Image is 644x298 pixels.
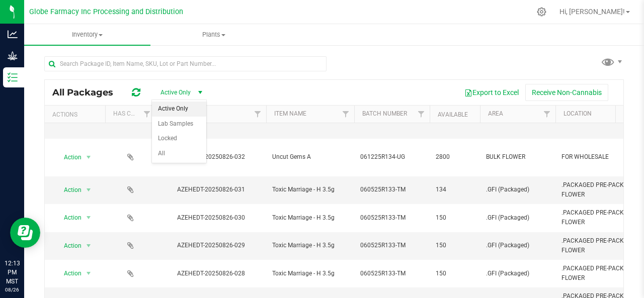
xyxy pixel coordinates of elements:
a: Available [438,111,468,118]
a: Filter [139,106,155,123]
button: Export to Excel [458,84,525,101]
span: Action [55,211,82,225]
span: Hi, [PERSON_NAME]! [559,8,625,16]
span: .PACKAGED PRE-PACK FLOWER [561,236,625,255]
span: Inventory [24,30,150,39]
span: Plants [151,30,276,39]
span: select [83,183,95,197]
li: Lab Samples [152,117,206,132]
a: Filter [614,106,631,123]
span: 150 [436,241,474,250]
span: Action [55,183,82,197]
span: Toxic Marriage - H 3.5g [272,241,348,250]
span: 060525R133-TM [360,269,424,278]
a: Filter [413,106,430,123]
span: .GFI (Packaged) [486,241,549,250]
input: Search Package ID, Item Name, SKU, Lot or Part Number... [44,56,327,71]
span: Globe Farmacy Inc Processing and Distribution [29,8,183,16]
span: .GFI (Packaged) [486,269,549,278]
inline-svg: Inventory [8,72,18,82]
div: AZEHEDT-20250826-029 [154,241,268,250]
li: All [152,146,206,161]
span: Toxic Marriage - H 3.5g [272,213,348,223]
span: FOR WHOLESALE [561,152,625,162]
iframe: Resource center [10,218,40,248]
a: Filter [250,106,266,123]
span: BULK FLOWER [486,152,549,162]
span: select [83,211,95,225]
span: 150 [436,269,474,278]
span: 134 [436,185,474,194]
span: 150 [436,213,474,223]
span: 060525R133-TM [360,185,424,194]
span: .PACKAGED PRE-PACK FLOWER [561,264,625,283]
div: AZEHEDT-20250826-032 [154,152,268,162]
span: select [83,239,95,253]
div: Actions [52,111,101,118]
a: Batch Number [362,110,407,117]
div: Manage settings [535,7,548,17]
inline-svg: Analytics [8,29,18,39]
span: Toxic Marriage - H 3.5g [272,269,348,278]
inline-svg: Grow [8,51,18,61]
div: AZEHEDT-20250826-031 [154,185,268,194]
p: 08/26 [5,286,20,293]
span: select [83,266,95,280]
a: Plants [150,24,277,45]
div: AZEHEDT-20250826-030 [154,213,268,223]
span: Action [55,266,82,280]
span: Action [55,150,82,164]
span: All Packages [52,87,123,98]
li: Locked [152,131,206,146]
span: 061225R134-UG [360,152,424,162]
span: .PACKAGED PRE-PACK FLOWER [561,180,625,200]
a: Filter [539,106,555,123]
li: Active Only [152,102,206,117]
span: Action [55,239,82,253]
a: Inventory [24,24,150,45]
a: Filter [338,106,354,123]
span: 2800 [436,152,474,162]
span: 060525R133-TM [360,241,424,250]
th: Has COA [105,106,155,123]
div: AZEHEDT-20250826-028 [154,269,268,278]
a: Item Name [274,110,306,117]
span: Toxic Marriage - H 3.5g [272,185,348,194]
span: select [83,150,95,164]
span: Uncut Gems A [272,152,348,162]
a: Area [488,110,503,117]
span: .GFI (Packaged) [486,213,549,223]
p: 12:13 PM MST [5,259,20,286]
span: .PACKAGED PRE-PACK FLOWER [561,208,625,227]
span: .GFI (Packaged) [486,185,549,194]
a: Location [563,110,592,117]
button: Receive Non-Cannabis [525,84,608,101]
span: 060525R133-TM [360,213,424,223]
